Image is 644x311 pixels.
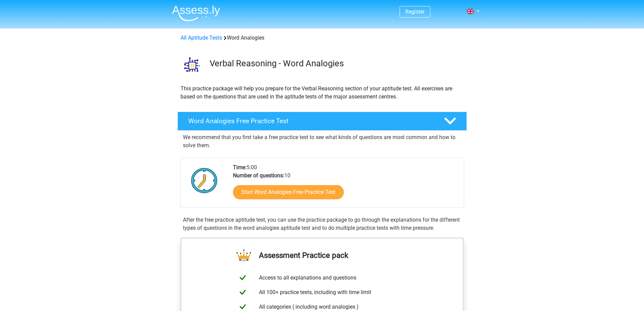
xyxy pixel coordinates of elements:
a: Register [405,8,425,15]
h3: Verbal Reasoning - Word Analogies [210,58,461,69]
p: This practice package will help you prepare for the Verbal Reasoning section of your aptitude tes... [181,85,464,101]
img: Clock [187,163,221,197]
a: Start Word Analogies Free Practice Test [233,185,344,199]
div: After the free practice aptitude test, you can use the practice package to go through the explana... [180,216,464,232]
div: 5:00 10 [228,163,463,207]
b: Time: [233,164,246,171]
div: Word Analogies [178,34,467,42]
p: We recommend that you first take a free practice test to see what kinds of questions are most com... [183,133,461,150]
img: Assessly [172,5,220,21]
b: Number of questions: [233,172,284,179]
a: Word Analogies Free Practice Test [175,112,470,131]
h4: Word Analogies Free Practice Test [188,117,433,125]
a: All Aptitude Tests [181,35,222,41]
img: word analogies [178,50,207,79]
